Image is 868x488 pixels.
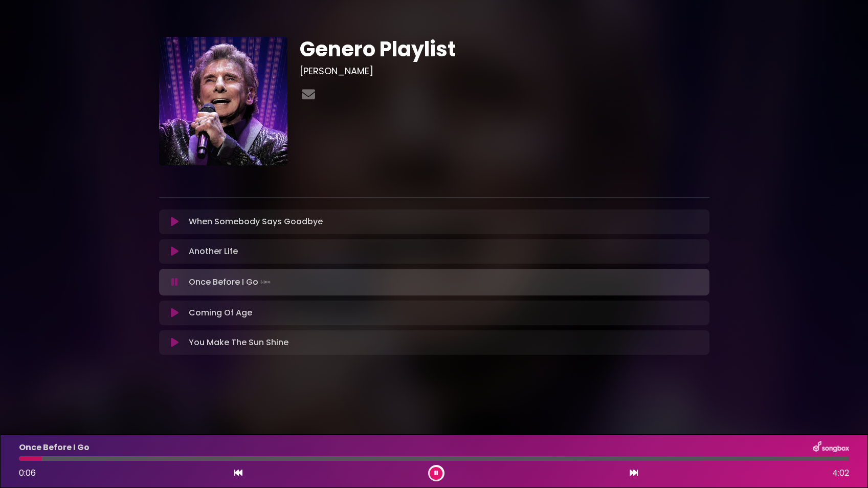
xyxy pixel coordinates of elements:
[189,216,323,228] p: When Somebody Says Goodbye
[300,66,709,77] h3: [PERSON_NAME]
[189,275,273,289] p: Once Before I Go
[189,307,252,319] p: Coming Of Age
[189,245,238,258] p: Another Life
[300,37,709,61] h1: Genero Playlist
[189,336,288,349] p: You Make The Sun Shine
[258,275,273,289] img: waveform4.gif
[159,37,287,165] img: 6qwFYesTPurQnItdpMxg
